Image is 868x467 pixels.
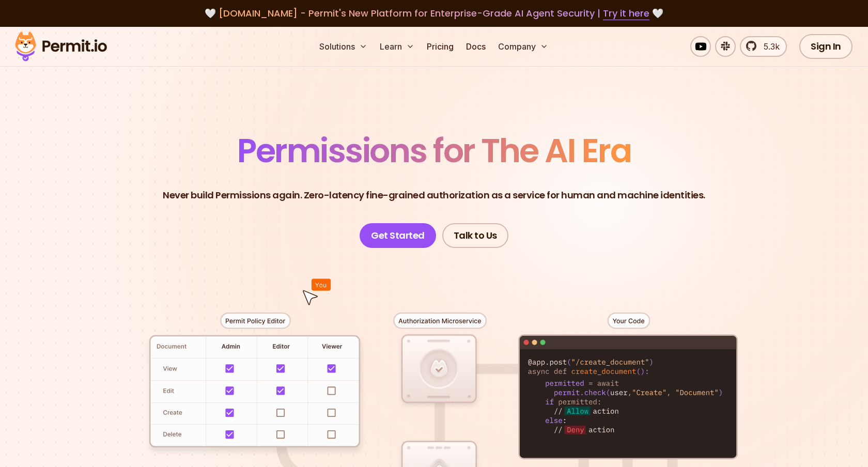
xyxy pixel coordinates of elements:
p: Never build Permissions again. Zero-latency fine-grained authorization as a service for human and... [163,188,705,203]
span: Permissions for The AI Era [237,128,631,174]
button: Solutions [315,36,371,57]
a: Docs [462,36,490,57]
button: Learn [376,36,419,57]
div: 🤍 🤍 [25,6,843,21]
span: 5.3k [757,40,780,53]
a: Try it here [603,7,649,20]
span: [DOMAIN_NAME] - Permit's New Platform for Enterprise-Grade AI Agent Security | [219,7,649,20]
a: Talk to Us [442,223,508,248]
a: Get Started [360,223,436,248]
a: Pricing [423,36,458,57]
img: Permit logo [10,29,112,64]
a: Sign In [799,34,853,59]
a: 5.3k [740,36,787,57]
button: Company [494,36,552,57]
